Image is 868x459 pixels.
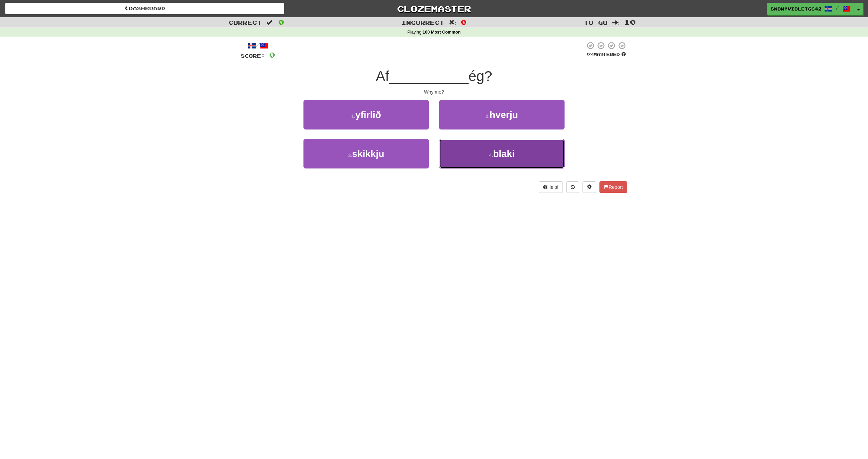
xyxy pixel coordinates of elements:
[439,139,565,168] button: 4.blaki
[585,52,627,58] div: Mastered
[599,181,627,193] button: Report
[351,114,355,119] small: 1 .
[389,68,469,84] span: __________
[401,19,444,26] span: Incorrect
[771,6,821,12] span: SnowyViolet6642
[422,30,460,35] strong: 100 Most Common
[241,41,275,50] div: /
[584,19,608,26] span: To go
[612,20,620,25] span: :
[229,19,262,26] span: Correct
[241,88,627,95] div: Why me?
[278,18,284,26] span: 0
[624,18,636,26] span: 10
[348,153,352,158] small: 3 .
[836,5,839,10] span: /
[269,51,275,59] span: 0
[449,20,456,25] span: :
[303,139,429,168] button: 3.skikkju
[493,148,515,159] span: blaki
[490,109,518,120] span: hverju
[587,52,593,57] span: 0 %
[767,3,854,15] a: SnowyViolet6642 /
[566,181,579,193] button: Round history (alt+y)
[5,3,284,14] a: Dashboard
[303,100,429,129] button: 1.yfirlið
[267,20,274,25] span: :
[352,148,384,159] span: skikkju
[539,181,563,193] button: Help!
[241,53,265,59] span: Score:
[439,100,565,129] button: 2.hverju
[469,68,492,84] span: ég?
[461,18,467,26] span: 0
[376,68,389,84] span: Af
[489,153,493,158] small: 4 .
[355,109,381,120] span: yfirlið
[294,3,573,15] a: Clozemaster
[486,114,490,119] small: 2 .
